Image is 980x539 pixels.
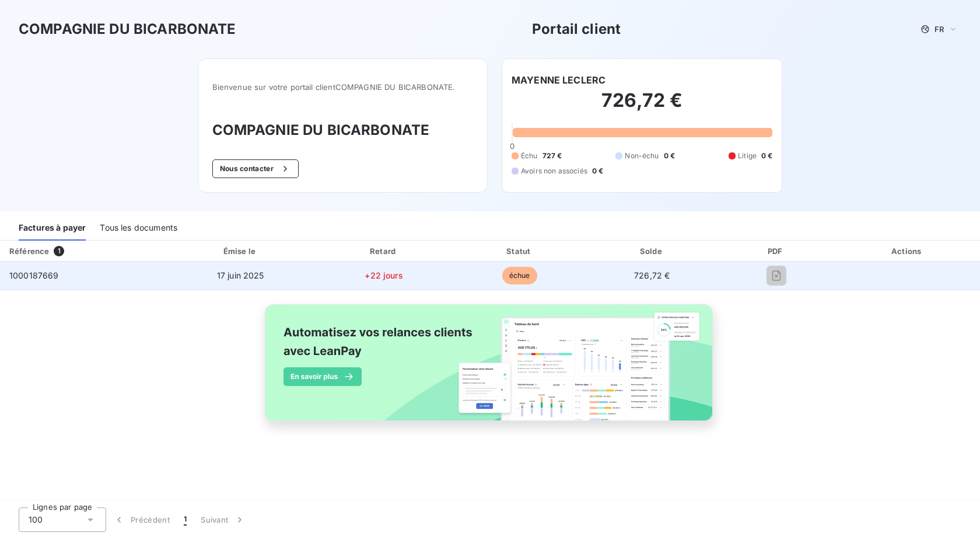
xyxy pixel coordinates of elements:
[634,270,670,280] span: 726,72 €
[720,245,832,257] div: PDF
[521,166,587,176] span: Avoirs non associés
[9,246,49,256] div: Référence
[365,270,402,280] span: +22 jours
[512,73,605,87] h6: MAYENNE LECLERC
[625,151,659,161] span: Non-échu
[738,151,757,161] span: Litige
[664,151,675,161] span: 0 €
[512,89,772,124] h2: 726,72 €
[532,19,621,40] h3: Portail client
[177,507,194,532] button: 1
[9,270,59,280] span: 1000187669
[217,270,264,280] span: 17 juin 2025
[254,297,726,441] img: banner
[212,82,473,92] span: Bienvenue sur votre portail client COMPAGNIE DU BICARBONATE .
[837,245,978,257] div: Actions
[54,246,64,256] span: 1
[184,514,187,526] span: 1
[510,141,514,151] span: 0
[542,151,562,161] span: 727 €
[194,507,253,532] button: Suivant
[935,25,944,34] span: FR
[212,159,299,178] button: Nous contacter
[168,245,313,257] div: Émise le
[455,245,584,257] div: Statut
[592,166,603,176] span: 0 €
[29,514,43,526] span: 100
[589,245,715,257] div: Solde
[317,245,450,257] div: Retard
[19,19,236,40] h3: COMPAGNIE DU BICARBONATE
[502,267,537,284] span: échue
[106,507,177,532] button: Précédent
[19,216,86,241] div: Factures à payer
[100,216,177,241] div: Tous les documents
[212,120,473,141] h3: COMPAGNIE DU BICARBONATE
[521,151,538,161] span: Échu
[761,151,772,161] span: 0 €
